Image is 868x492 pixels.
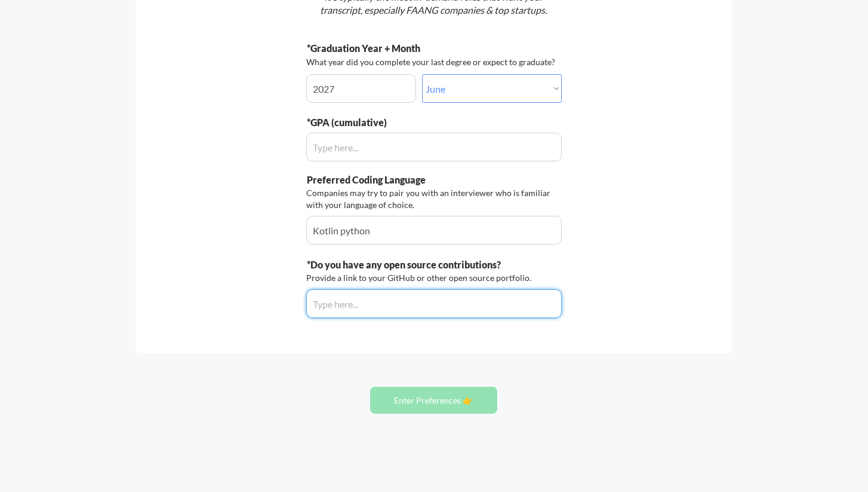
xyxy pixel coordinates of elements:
[306,187,558,210] div: Companies may try to pair you with an interviewer who is familiar with your language of choice.
[306,74,416,103] input: Year
[306,216,562,245] input: Type here...
[307,42,458,55] div: *Graduation Year + Month
[306,272,535,284] div: Provide a link to your GitHub or other open source portfolio.
[307,258,558,271] div: *Do you have any open source contributions?
[307,173,472,187] div: Preferred Coding Language
[307,116,472,129] div: *GPA (cumulative)
[306,289,562,318] input: Type here...
[306,133,562,161] input: Type here...
[370,387,497,414] button: Enter Preferences 👉
[306,56,558,68] div: What year did you complete your last degree or expect to graduate?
